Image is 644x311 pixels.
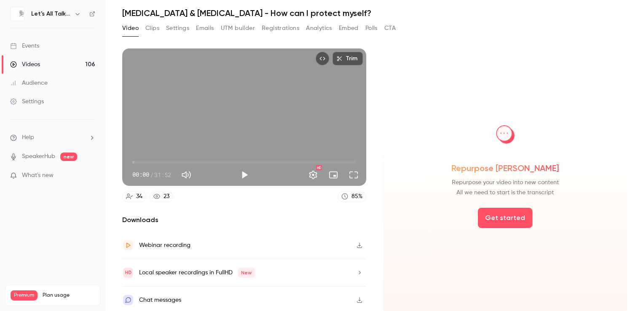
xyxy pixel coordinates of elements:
a: 34 [122,191,146,202]
button: Settings [305,166,322,183]
div: 00:00 [132,170,171,179]
div: 23 [164,192,169,201]
p: / ∞ [78,300,95,308]
button: Play [236,166,253,183]
button: CTA [384,21,396,35]
button: Mute [178,166,195,183]
button: Embed video [316,52,329,65]
button: UTM builder [221,21,255,35]
button: Get started [478,208,532,228]
span: Plan usage [43,292,95,299]
li: help-dropdown-opener [10,133,95,142]
h6: Let's All Talk Menopause [31,10,71,18]
span: new [60,153,77,161]
span: New [238,268,255,278]
div: Local speaker recordings in FullHD [139,268,255,278]
div: HD [316,165,322,170]
p: Videos [11,300,27,308]
h1: [MEDICAL_DATA] & [MEDICAL_DATA] - How can I protect myself? [122,8,627,18]
span: Help [22,133,34,142]
button: Turn on miniplayer [325,166,342,183]
span: What's new [22,171,54,180]
a: 23 [150,191,173,202]
span: 00:00 [132,170,149,179]
button: Polls [365,21,378,35]
button: Emails [196,21,214,35]
iframe: Noticeable Trigger [85,172,95,180]
button: Clips [145,21,159,35]
div: Settings [10,97,44,106]
button: Full screen [345,166,362,183]
span: 887 [78,302,87,307]
button: Video [122,21,139,35]
img: Let's All Talk Menopause [11,7,24,21]
button: Trim [333,52,363,65]
span: Premium [11,290,38,300]
h2: Downloads [122,215,366,225]
span: Repurpose your video into new content All we need to start is the transcript [452,177,559,198]
div: Webinar recording [139,240,191,250]
button: Settings [166,21,189,35]
button: Embed [339,21,359,35]
div: Chat messages [139,295,181,305]
div: Videos [10,60,40,69]
a: 85% [338,191,366,202]
button: Analytics [306,21,332,35]
button: Registrations [262,21,299,35]
div: 34 [136,192,142,201]
div: 85 % [352,192,362,201]
div: Audience [10,79,48,87]
div: Events [10,42,39,50]
span: Repurpose [PERSON_NAME] [451,162,559,174]
a: SpeakerHub [22,152,55,161]
span: 31:52 [154,170,171,179]
span: / [150,170,153,179]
